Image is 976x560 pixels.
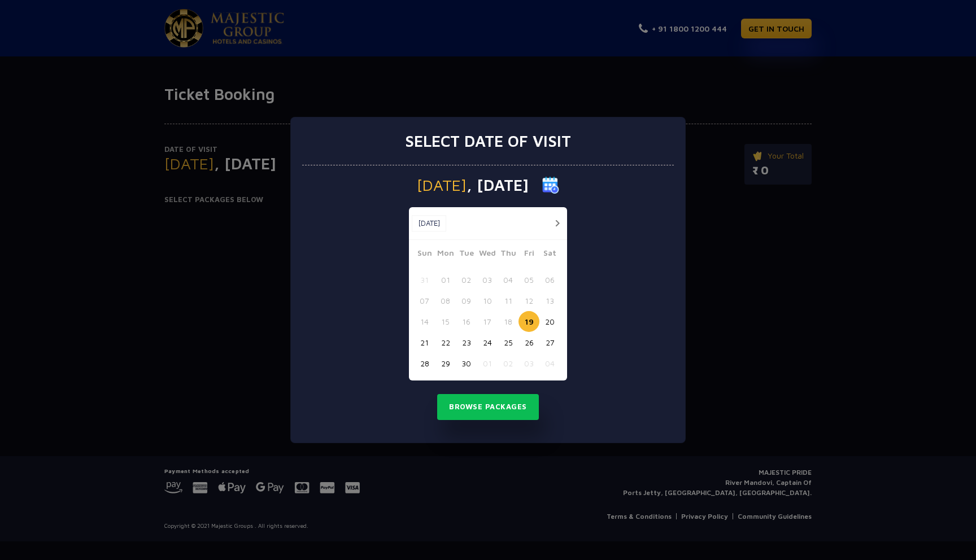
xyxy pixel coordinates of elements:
span: , [DATE] [467,177,529,193]
button: 18 [498,311,518,332]
button: 02 [456,269,477,290]
button: Browse Packages [437,394,539,420]
button: 19 [518,311,539,332]
button: [DATE] [412,215,446,232]
button: 09 [456,290,477,311]
span: Sat [539,247,560,262]
span: Fri [518,247,539,262]
h3: Select date of visit [405,132,571,151]
button: 31 [414,269,435,290]
span: Sun [414,247,435,262]
button: 20 [539,311,560,332]
button: 26 [518,332,539,353]
button: 28 [414,353,435,374]
button: 14 [414,311,435,332]
button: 30 [456,353,477,374]
button: 13 [539,290,560,311]
button: 07 [414,290,435,311]
span: Thu [498,247,518,262]
span: Wed [477,247,498,262]
span: Mon [435,247,456,262]
span: [DATE] [417,177,467,193]
button: 12 [518,290,539,311]
button: 29 [435,353,456,374]
button: 04 [539,353,560,374]
button: 17 [477,311,498,332]
button: 11 [498,290,518,311]
button: 04 [498,269,518,290]
button: 02 [498,353,518,374]
button: 05 [518,269,539,290]
button: 03 [518,353,539,374]
button: 01 [477,353,498,374]
button: 01 [435,269,456,290]
button: 16 [456,311,477,332]
button: 10 [477,290,498,311]
button: 27 [539,332,560,353]
button: 25 [498,332,518,353]
button: 08 [435,290,456,311]
button: 03 [477,269,498,290]
button: 23 [456,332,477,353]
button: 06 [539,269,560,290]
button: 22 [435,332,456,353]
button: 15 [435,311,456,332]
img: calender icon [542,177,559,194]
button: 21 [414,332,435,353]
button: 24 [477,332,498,353]
span: Tue [456,247,477,262]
